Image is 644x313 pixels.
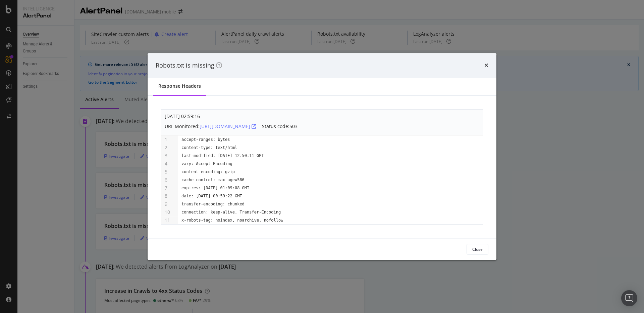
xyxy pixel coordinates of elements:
pre: expires: [DATE] 01:09:08 GMT [181,185,283,191]
td: 4 [161,160,178,168]
td: 10 [161,208,178,216]
pre: content-encoding: gzip [181,169,283,175]
div: modal [148,53,496,260]
div: [URL][DOMAIN_NAME] [200,123,256,130]
div: Robots.txt is missing [156,61,222,70]
td: 9 [161,200,178,208]
td: 2 [161,144,178,152]
a: [URL][DOMAIN_NAME] [200,123,256,129]
button: Close [467,244,488,255]
pre: connection: keep-alive, Transfer-Encoding [181,209,283,215]
div: times [484,61,488,70]
pre: cache-control: max-age=586 [181,177,283,183]
div: [DATE] 02:59:16 [165,113,479,120]
pre: transfer-encoding: chunked [181,201,283,207]
td: 8 [161,192,178,200]
pre: last-modified: [DATE] 12:50:11 GMT [181,153,283,159]
div: Close [472,246,483,252]
div: Response Headers [158,83,201,89]
pre: accept-ranges: bytes [181,137,283,143]
td: 1 [161,135,178,144]
div: Open Intercom Messenger [621,290,637,306]
button: [URL][DOMAIN_NAME] [200,121,256,132]
pre: content-type: text/html [181,145,283,151]
pre: x-robots-tag: noindex, noarchive, nofollow [181,218,283,223]
pre: date: [DATE] 00:59:22 GMT [181,193,283,199]
td: 5 [161,168,178,176]
pre: vary: Accept-Encoding [181,161,283,167]
td: 7 [161,184,178,192]
div: URL Monitored: Status code: 503 [165,121,479,132]
td: 3 [161,152,178,160]
td: 11 [161,216,178,224]
td: 6 [161,176,178,184]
